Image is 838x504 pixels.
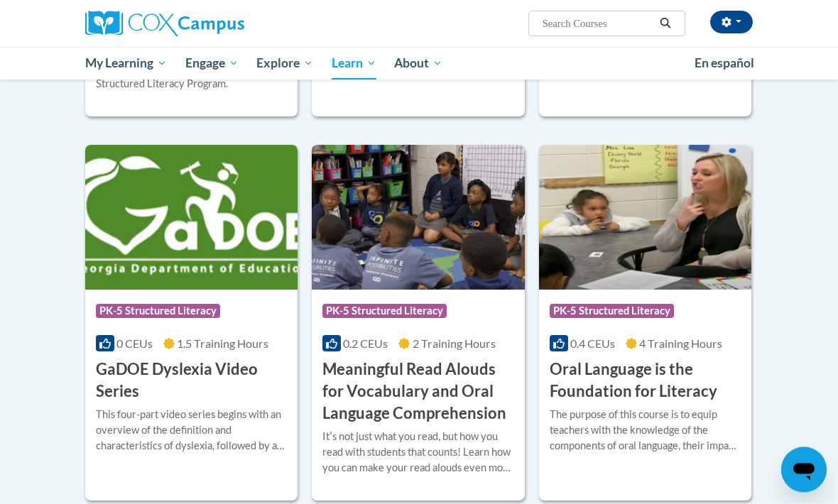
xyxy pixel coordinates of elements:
iframe: Button to launch messaging window [781,447,827,493]
a: Engage [176,47,248,80]
a: Course LogoPK-5 Structured Literacy0 CEUs1.5 Training Hours GaDOE Dyslexia Video SeriesThis four-... [85,146,298,501]
a: Explore [247,47,322,80]
span: About [394,55,442,72]
a: Course LogoPK-5 Structured Literacy0.4 CEUs4 Training Hours Oral Language is the Foundation for L... [539,146,751,501]
span: En español [695,55,754,70]
button: Account Settings [710,11,753,33]
h3: Meaningful Read Alouds for Vocabulary and Oral Language Comprehension [322,359,513,424]
div: This four-part video series begins with an overview of the definition and characteristics of dysl... [96,407,287,454]
img: Course Logo [85,146,298,290]
span: 2 Training Hours [413,337,496,351]
span: Engage [185,55,239,72]
input: Search Courses [541,15,655,32]
div: The purpose of this course is to equip teachers with the knowledge of the components of oral lang... [550,407,741,454]
h3: GaDOE Dyslexia Video Series [96,359,287,403]
img: Course Logo [312,146,524,290]
span: 0 CEUs [116,337,153,351]
h3: Oral Language is the Foundation for Literacy [550,359,741,403]
span: PK-5 Structured Literacy [550,305,674,319]
a: My Learning [76,47,176,80]
a: Learn [322,47,386,80]
span: Explore [256,55,313,72]
span: 0.2 CEUs [343,337,388,351]
span: PK-5 Structured Literacy [322,305,447,319]
span: 0.4 CEUs [570,337,615,351]
span: PK-5 Structured Literacy [96,305,220,319]
span: Learn [332,55,376,72]
span: My Learning [85,55,167,72]
a: About [386,47,452,80]
a: En español [685,48,763,78]
span: 1.5 Training Hours [177,337,268,351]
span: 4 Training Hours [639,337,722,351]
a: Cox Campus [85,11,293,36]
a: Course LogoPK-5 Structured Literacy0.2 CEUs2 Training Hours Meaningful Read Alouds for Vocabulary... [312,146,524,501]
img: Course Logo [539,146,751,290]
button: Search [655,15,676,32]
div: Main menu [75,47,763,80]
img: Cox Campus [85,11,244,36]
div: Itʹs not just what you read, but how you read with students that counts! Learn how you can make y... [322,429,513,476]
